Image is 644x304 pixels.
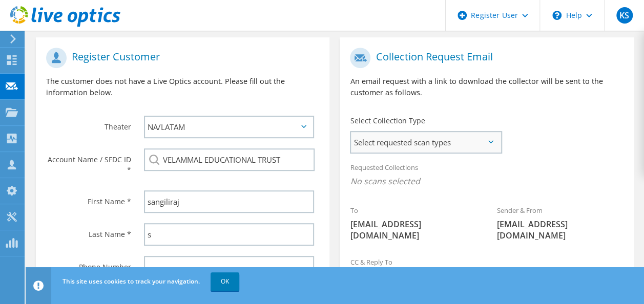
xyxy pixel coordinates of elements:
h1: Register Customer [46,48,314,68]
label: Phone Number [46,256,131,272]
label: Theater [46,116,131,132]
span: This site uses cookies to track your navigation. [63,277,200,286]
span: KS [616,7,633,24]
p: An email request with a link to download the collector will be sent to the customer as follows. [350,76,623,98]
a: OK [211,272,239,291]
div: CC & Reply To [340,251,633,287]
label: Select Collection Type [350,116,425,126]
label: Last Name * [46,223,131,240]
span: No scans selected [350,176,623,187]
label: First Name * [46,190,131,207]
h1: Collection Request Email [350,48,618,68]
p: The customer does not have a Live Optics account. Please fill out the information below. [46,76,319,98]
div: Requested Collections [340,157,633,194]
div: Sender & From [487,200,634,246]
span: [EMAIL_ADDRESS][DOMAIN_NAME] [497,219,624,241]
svg: \n [552,11,562,20]
label: Account Name / SFDC ID * [46,148,131,175]
span: Select requested scan types [351,132,501,153]
span: [EMAIL_ADDRESS][DOMAIN_NAME] [350,219,476,241]
div: To [340,200,487,246]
